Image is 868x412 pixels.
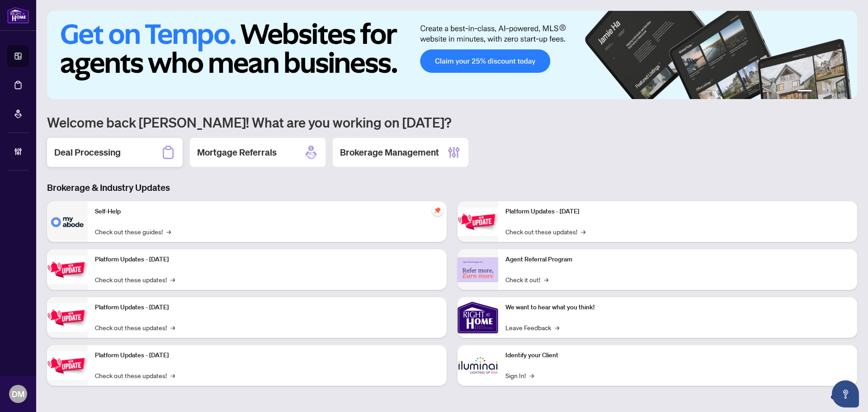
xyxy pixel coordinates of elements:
[458,257,498,282] img: Agent Referral Program
[47,303,88,332] img: Platform Updates - July 21, 2025
[95,370,175,380] a: Check out these updates!→
[95,303,439,313] p: Platform Updates - [DATE]
[54,146,121,159] h2: Deal Processing
[555,322,559,332] span: →
[816,90,819,94] button: 2
[95,350,439,360] p: Platform Updates - [DATE]
[170,275,175,284] span: →
[505,370,534,380] a: Sign In!→
[505,255,850,265] p: Agent Referral Program
[47,201,88,242] img: Self-Help
[505,322,559,332] a: Leave Feedback→
[95,207,439,217] p: Self-Help
[823,90,826,94] button: 3
[505,227,585,237] a: Check out these updates!→
[47,351,88,380] img: Platform Updates - July 8, 2025
[529,370,534,380] span: →
[47,114,857,131] h1: Welcome back [PERSON_NAME]! What are you working on [DATE]?
[340,146,439,159] h2: Brokerage Management
[95,255,439,265] p: Platform Updates - [DATE]
[170,322,175,332] span: →
[832,380,859,407] button: Open asap
[47,11,857,99] img: Slide 0
[797,90,812,94] button: 1
[95,275,175,284] a: Check out these updates!→
[458,345,498,386] img: Identify your Client
[197,146,277,159] h2: Mortgage Referrals
[544,275,548,284] span: →
[7,7,29,24] img: logo
[458,208,498,236] img: Platform Updates - June 23, 2025
[432,205,443,216] span: pushpin
[505,303,850,313] p: We want to hear what you think!
[458,297,498,338] img: We want to hear what you think!
[47,256,88,284] img: Platform Updates - September 16, 2025
[844,90,848,94] button: 6
[166,227,171,237] span: →
[95,227,171,237] a: Check out these guides!→
[95,322,175,332] a: Check out these updates!→
[837,90,841,94] button: 5
[170,370,175,380] span: →
[581,227,585,237] span: →
[12,388,24,400] span: DM
[505,350,850,360] p: Identify your Client
[47,181,857,194] h3: Brokerage & Industry Updates
[505,207,850,217] p: Platform Updates - [DATE]
[505,275,548,284] a: Check it out!→
[830,90,834,94] button: 4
